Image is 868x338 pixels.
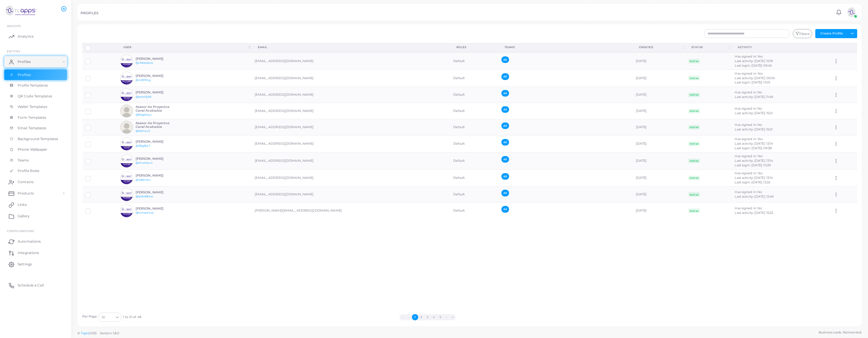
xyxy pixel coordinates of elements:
[120,138,133,150] img: avatar
[4,80,67,91] a: Profile Templates
[735,180,770,184] span: Last login: [DATE] 12:22
[450,52,498,69] td: Default
[688,125,700,130] span: Active
[136,161,153,164] a: @kmxt1asm
[412,314,418,320] button: Go to page 1
[437,314,443,320] button: Go to page 5
[501,73,509,80] span: All
[136,78,150,81] a: @cw5f3rsg
[5,5,37,16] img: logo
[735,54,763,58] span: Has signed in: Yes
[450,70,498,87] td: Default
[105,314,114,320] input: Search for option
[450,87,498,103] td: Default
[735,194,774,198] span: Last activity: [DATE] 12:49
[450,169,498,187] td: Default
[735,90,762,94] span: Has signed in: No
[688,93,700,97] span: Active
[735,106,762,110] span: Has signed in: No
[735,123,762,127] span: Has signed in: No
[18,72,31,77] span: Profiles
[501,122,509,129] span: All
[136,121,177,129] h6: Asesor de Proyectos Canal Acabados
[4,112,67,123] a: Form Templates
[120,88,133,101] img: avatar
[18,34,34,39] span: Analytics
[4,236,67,247] a: Automations
[4,31,67,42] a: Analytics
[18,214,30,219] span: Gallery
[18,115,46,120] span: Form Templates
[633,135,685,152] td: [DATE]
[735,80,770,84] span: Last login: [DATE] 10:01
[81,331,89,335] a: Tapni
[136,74,177,78] h6: [PERSON_NAME]
[18,83,48,88] span: Profile Templates
[735,171,763,175] span: Has signed in: Yes
[136,57,177,61] h6: [PERSON_NAME]
[7,229,34,233] span: Configurations
[4,259,67,270] a: Settings
[136,61,153,64] a: @nhkba0ew
[688,59,700,63] span: Active
[735,159,773,163] span: Last activity: [DATE] 13:14
[123,45,248,49] div: User
[501,173,509,180] span: All
[77,331,119,336] span: ©
[450,187,498,203] td: Default
[424,314,431,320] button: Go to page 3
[633,70,685,87] td: [DATE]
[120,72,133,85] img: avatar
[431,314,437,320] button: Go to page 4
[501,139,509,146] span: All
[18,262,32,267] span: Settings
[4,134,67,144] a: Background Templates
[633,203,685,219] td: [DATE]
[252,119,450,135] td: [EMAIL_ADDRESS][DOMAIN_NAME]
[120,155,133,167] img: avatar
[4,101,67,112] a: Wallet Templates
[136,91,177,94] h6: [PERSON_NAME]
[4,69,67,80] a: Profiles
[18,59,31,64] span: Profiles
[735,154,763,158] span: Has signed in: Yes
[450,314,456,320] button: Go to last page
[505,45,626,49] div: Teams
[82,43,117,52] th: Row-selection
[688,109,700,113] span: Active
[252,70,450,87] td: [EMAIL_ADDRESS][DOMAIN_NAME]
[443,314,450,320] button: Go to next page
[136,211,154,214] a: @mmqnlvup
[819,330,862,335] span: Business cards. Reinvented.
[120,55,133,67] img: avatar
[18,126,46,131] span: Email Templates
[735,76,775,80] span: Last activity: [DATE] 00:00
[735,63,772,67] span: Last login: [DATE] 09:42
[136,105,177,112] h6: Asesor de Proyectos Canal Acabados
[633,52,685,69] td: [DATE]
[735,111,773,115] span: Last activity: [DATE] 15:21
[688,192,700,197] span: Active
[252,103,450,119] td: [EMAIL_ADDRESS][DOMAIN_NAME]
[501,56,509,63] span: All
[136,190,177,194] h6: [PERSON_NAME]
[501,106,509,113] span: All
[735,137,763,141] span: Has signed in: Yes
[136,113,152,116] a: @84gdznys
[4,247,67,259] a: Integrations
[501,206,509,212] span: All
[639,45,681,49] div: Created
[4,91,67,102] a: QR Code Templates
[123,315,141,319] span: 1 to 10 of 48
[252,52,450,69] td: [EMAIL_ADDRESS][DOMAIN_NAME]
[4,199,67,210] a: Links
[735,211,773,215] span: Last activity: [DATE] 15:22
[738,45,824,49] div: activity
[844,7,859,18] a: avatar
[18,147,48,152] span: Phone Wallpaper
[18,283,44,288] span: Schedule a Call
[81,11,98,15] h5: PROFILES
[450,152,498,169] td: Default
[18,104,47,109] span: Wallet Templates
[120,105,133,117] img: avatar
